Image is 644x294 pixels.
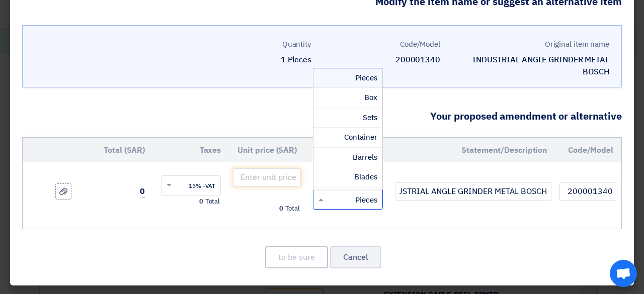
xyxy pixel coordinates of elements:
div: Open chat [610,260,637,287]
font: 1 Pieces [281,54,311,66]
font: Code/Model [400,39,440,50]
font: Sets [363,112,377,123]
font: Total (SAR) [104,144,145,156]
font: Cancel [343,251,368,263]
font: Unit price (SAR) [237,144,297,156]
ng-select: VAT [161,175,221,195]
font: 0 [199,197,203,206]
font: 0 [279,204,283,213]
font: Container [344,132,377,143]
font: Your proposed amendment or alternative [430,109,622,124]
font: Pieces [355,72,377,83]
font: 200001340 [395,54,440,66]
font: 0 [140,185,145,198]
font: Blades [354,171,377,182]
input: Enter unit price [233,168,301,186]
font: Taxes [200,144,221,156]
font: Original item name [545,39,609,50]
font: Box [364,92,377,103]
input: Add Item Description [395,182,551,201]
input: The model [559,182,617,201]
font: Quantity [282,39,311,50]
font: INDUSTRIAL ANGLE GRINDER METAL BOSCH [472,54,609,78]
font: Code/Model [568,144,613,156]
font: Total [285,204,300,213]
font: Pieces [355,194,377,206]
button: Cancel [330,246,381,268]
font: Barrels [353,152,377,163]
font: to be sure [278,251,315,263]
font: Total [205,197,220,206]
font: Statement/Description [461,144,547,156]
button: to be sure [265,246,328,268]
